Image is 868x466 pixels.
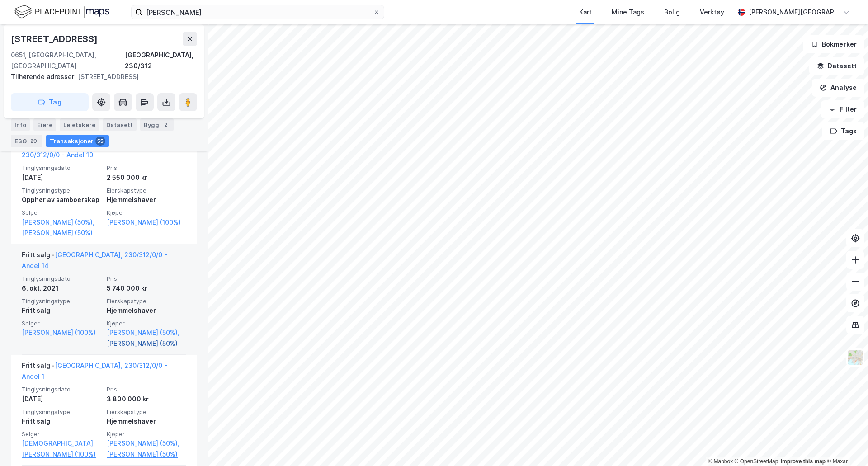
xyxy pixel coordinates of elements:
div: Transaksjoner [46,135,109,147]
div: [GEOGRAPHIC_DATA], 230/312 [125,50,197,71]
div: Hjemmelshaver [107,194,186,205]
a: [PERSON_NAME] (50%) [22,227,101,238]
a: [GEOGRAPHIC_DATA], 230/312/0/0 - Andel 14 [22,251,167,269]
div: Fritt salg - [22,360,186,386]
a: [PERSON_NAME] (50%) [107,449,186,460]
div: Kontrollprogram for chat [823,423,868,466]
span: Eierskapstype [107,187,186,194]
span: Tinglysningsdato [22,275,101,282]
div: 55 [95,137,105,146]
div: [DATE] [22,394,101,405]
iframe: Chat Widget [823,423,868,466]
span: Eierskapstype [107,408,186,416]
a: OpenStreetMap [735,458,778,465]
button: Analyse [812,79,864,97]
div: [DATE] [22,172,101,183]
div: 0651, [GEOGRAPHIC_DATA], [GEOGRAPHIC_DATA] [11,50,125,71]
div: Verktøy [700,7,724,18]
a: [PERSON_NAME] (50%), [22,217,101,228]
div: Datasett [103,118,137,131]
span: Pris [107,275,186,282]
span: Tinglysningsdato [22,164,101,172]
a: Improve this map [781,458,826,465]
input: Søk på adresse, matrikkel, gårdeiere, leietakere eller personer [142,5,373,19]
div: Info [11,118,30,131]
span: Tinglysningstype [22,297,101,305]
a: [GEOGRAPHIC_DATA], 230/312/0/0 - Andel 1 [22,362,167,380]
span: Tinglysningstype [22,408,101,416]
div: Eiere [33,118,56,131]
span: Selger [22,320,101,327]
div: ESG [11,135,42,147]
a: Mapbox [708,458,733,465]
div: 2 550 000 kr [107,172,186,183]
a: [PERSON_NAME] (50%), [107,327,186,338]
div: Opphør av samboerskap [22,194,101,205]
span: Kjøper [107,320,186,327]
img: Z [847,349,864,366]
button: Datasett [809,57,864,75]
div: [STREET_ADDRESS] [11,71,190,82]
a: [DEMOGRAPHIC_DATA][PERSON_NAME] (100%) [22,438,101,460]
div: 5 740 000 kr [107,283,186,294]
span: Selger [22,430,101,438]
a: [PERSON_NAME] (50%), [107,438,186,449]
span: Tilhørende adresser: [11,73,78,80]
span: Selger [22,209,101,217]
button: Tag [11,93,89,111]
div: 2 [161,120,170,129]
a: [PERSON_NAME] (50%) [107,338,186,349]
div: Leietakere [60,118,99,131]
div: 3 800 000 kr [107,394,186,405]
div: Fritt salg [22,305,101,316]
div: Fritt salg - [22,249,186,275]
div: Bygg [140,118,174,131]
span: Kjøper [107,209,186,217]
div: Mine Tags [612,7,644,18]
span: Pris [107,164,186,172]
div: Fritt salg [22,416,101,427]
span: Pris [107,386,186,393]
span: Tinglysningstype [22,187,101,194]
button: Tags [822,122,864,140]
a: [PERSON_NAME] (100%) [107,217,186,228]
div: [STREET_ADDRESS] [11,32,99,46]
div: Hjemmelshaver [107,416,186,427]
button: Filter [821,100,864,118]
span: Tinglysningsdato [22,386,101,393]
div: Opphør av samboerskap - [22,139,186,164]
div: Kart [579,7,592,18]
div: 6. okt. 2021 [22,283,101,294]
a: [PERSON_NAME] (100%) [22,327,101,338]
button: Bokmerker [803,35,864,53]
span: Eierskapstype [107,297,186,305]
div: Bolig [664,7,680,18]
div: Hjemmelshaver [107,305,186,316]
img: logo.f888ab2527a4732fd821a326f86c7f29.svg [14,4,109,20]
div: [PERSON_NAME][GEOGRAPHIC_DATA] [749,7,839,18]
span: Kjøper [107,430,186,438]
div: 29 [28,137,39,146]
